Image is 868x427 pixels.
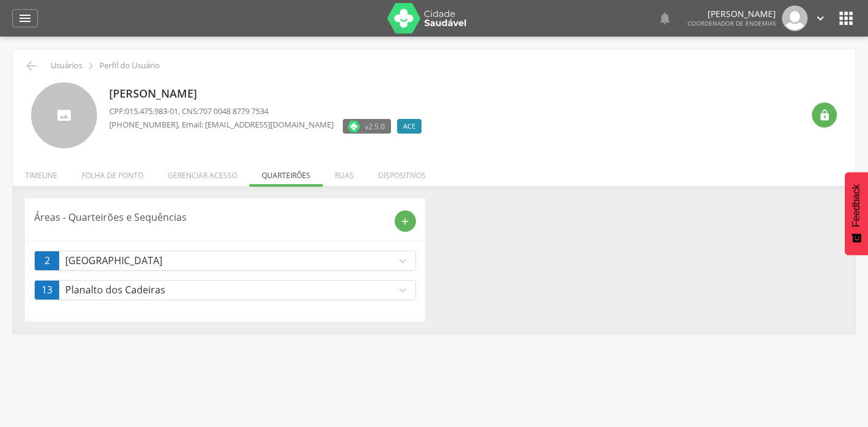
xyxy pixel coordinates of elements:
p: Usuários [51,61,82,71]
i: add [400,216,411,227]
span: 13 [41,283,52,297]
i: expand_more [396,284,409,297]
p: [PERSON_NAME] [687,10,776,18]
p: [GEOGRAPHIC_DATA] [65,254,396,268]
p: Áreas - Quarteirões e Sequências [34,210,386,224]
i:  [18,11,32,26]
span: v2.5.0 [365,120,385,132]
li: Gerenciar acesso [156,158,249,187]
p: Perfil do Usuário [99,61,160,71]
li: Folha de ponto [70,158,156,187]
i:  [658,11,672,26]
p: , Email: [EMAIL_ADDRESS][DOMAIN_NAME] [109,119,334,131]
p: Planalto dos Cadeiras [65,283,396,297]
span: [PHONE_NUMBER] [109,119,178,130]
i: expand_more [396,254,409,268]
a: 2[GEOGRAPHIC_DATA]expand_more [35,251,415,270]
i:  [84,59,98,73]
li: Ruas [323,158,366,187]
a:  [12,9,38,27]
i:  [814,12,827,25]
p: [PERSON_NAME] [109,86,428,102]
span: 707 0048 8779 7534 [199,106,268,117]
a:  [814,5,827,31]
span: ACE [403,121,415,131]
span: 015.475.983-01 [125,106,178,117]
a: 13Planalto dos Cadeirasexpand_more [35,281,415,300]
span: 2 [45,254,50,268]
i:  [819,109,831,121]
span: Feedback [851,184,862,227]
span: Coordenador de Endemias [687,19,776,27]
li: Dispositivos [366,158,438,187]
i:  [836,9,856,28]
p: CPF: , CNS: [109,106,428,117]
a:  [658,5,672,31]
li: Timeline [13,158,70,187]
button: Feedback - Mostrar pesquisa [845,172,868,255]
i:  [24,59,38,73]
